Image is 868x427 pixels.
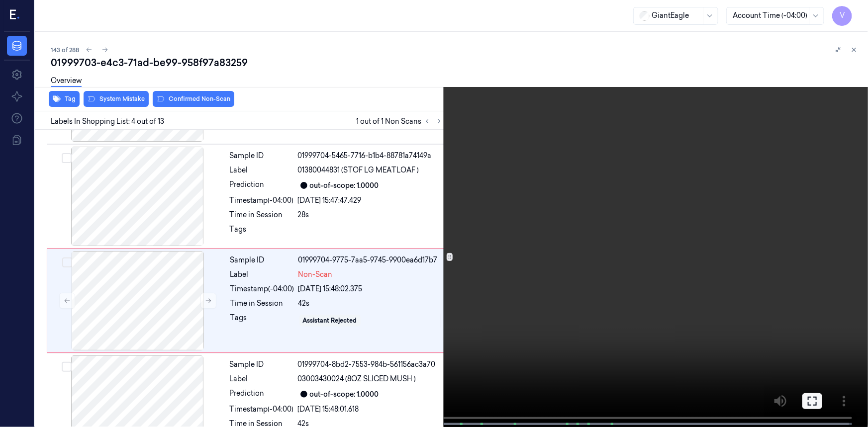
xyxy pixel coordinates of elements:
div: 01999704-8bd2-7553-984b-561156ac3a70 [298,359,443,370]
div: Sample ID [230,255,294,265]
button: V [832,6,852,26]
button: System Mistake [84,91,149,107]
div: 01999704-9775-7aa5-9745-9900ea6d17b7 [298,255,443,265]
button: Tag [49,91,80,107]
div: Timestamp (-04:00) [230,195,294,206]
div: Label [230,374,294,384]
span: Labels In Shopping List: 4 out of 13 [51,116,164,127]
span: 01380044831 (STOF LG MEATLOAF ) [298,165,419,175]
button: Confirmed Non-Scan [153,91,234,107]
div: Prediction [230,388,294,400]
div: Label [230,165,294,175]
div: out-of-scope: 1.0000 [310,389,379,400]
span: 143 of 288 [51,46,79,54]
button: Select row [62,362,72,372]
div: Timestamp (-04:00) [230,284,294,294]
span: 03003430024 (8OZ SLICED MUSH ) [298,374,416,384]
div: Tags [230,224,294,240]
div: Tags [230,313,294,329]
div: Timestamp (-04:00) [230,404,294,415]
a: Overview [51,76,82,87]
div: Time in Session [230,298,294,309]
div: 28s [298,210,443,220]
span: Non-Scan [298,269,333,280]
div: out-of-scope: 1.0000 [310,180,379,191]
div: [DATE] 15:48:01.618 [298,404,443,415]
button: Select row [62,257,72,267]
div: [DATE] 15:47:47.429 [298,195,443,206]
div: 01999703-e4c3-71ad-be99-958f97a83259 [51,56,860,70]
span: 1 out of 1 Non Scans [356,115,445,127]
div: Sample ID [230,151,294,161]
div: 01999704-5465-7716-b1b4-88781a74149a [298,151,443,161]
div: Sample ID [230,359,294,370]
button: Select row [62,153,72,163]
div: [DATE] 15:48:02.375 [298,284,443,294]
div: Prediction [230,179,294,191]
div: 42s [298,298,443,309]
div: Assistant Rejected [303,316,357,325]
div: Time in Session [230,210,294,220]
div: Label [230,269,294,280]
